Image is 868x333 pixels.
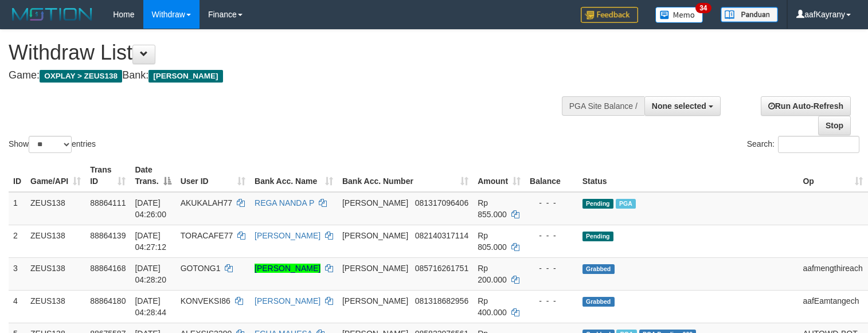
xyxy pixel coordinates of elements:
[578,159,799,192] th: Status
[255,264,320,273] a: [PERSON_NAME]
[135,231,166,252] span: [DATE] 04:27:12
[255,231,320,240] a: [PERSON_NAME]
[9,192,26,225] td: 1
[415,296,468,305] span: Copy 081318682956 to clipboard
[9,6,96,23] img: MOTION_logo.png
[530,197,573,209] div: - - -
[135,198,166,219] span: [DATE] 04:26:00
[655,7,703,23] img: Button%20Memo.svg
[148,70,222,83] span: [PERSON_NAME]
[525,159,578,192] th: Balance
[721,7,778,22] img: panduan.png
[652,101,706,111] span: None selected
[798,159,867,192] th: Op: activate to sort column ascending
[530,230,573,241] div: - - -
[478,231,507,252] span: Rp 805.000
[90,296,126,305] span: 88864180
[582,297,615,307] span: Grabbed
[181,231,233,240] span: TORACAFE77
[530,295,573,307] div: - - -
[761,96,851,116] a: Run Auto-Refresh
[26,225,85,257] td: ZEUS138
[176,159,250,192] th: User ID: activate to sort column ascending
[342,231,408,240] span: [PERSON_NAME]
[562,96,644,116] div: PGA Site Balance /
[798,257,867,290] td: aafmengthireach
[85,159,130,192] th: Trans ID: activate to sort column ascending
[581,7,638,23] img: Feedback.jpg
[9,70,567,81] h4: Game: Bank:
[26,290,85,323] td: ZEUS138
[40,70,122,83] span: OXPLAY > ZEUS138
[26,257,85,290] td: ZEUS138
[130,159,175,192] th: Date Trans.: activate to sort column descending
[818,116,851,135] a: Stop
[26,159,85,192] th: Game/API: activate to sort column ascending
[181,198,232,207] span: AKUKALAH77
[582,264,615,274] span: Grabbed
[644,96,721,116] button: None selected
[90,231,126,240] span: 88864139
[29,136,72,153] select: Showentries
[90,198,126,207] span: 88864111
[415,198,468,207] span: Copy 081317096406 to clipboard
[478,198,507,219] span: Rp 855.000
[90,264,126,273] span: 88864168
[255,198,314,207] a: REGA NANDA P
[135,296,166,317] span: [DATE] 04:28:44
[798,290,867,323] td: aafEamtangech
[255,296,320,305] a: [PERSON_NAME]
[478,264,507,284] span: Rp 200.000
[473,159,525,192] th: Amount: activate to sort column ascending
[616,199,636,209] span: Marked by aafkaynarin
[250,159,338,192] th: Bank Acc. Name: activate to sort column ascending
[415,231,468,240] span: Copy 082140317114 to clipboard
[26,192,85,225] td: ZEUS138
[582,199,613,209] span: Pending
[9,136,96,153] label: Show entries
[9,159,26,192] th: ID
[530,263,573,274] div: - - -
[9,41,567,64] h1: Withdraw List
[478,296,507,317] span: Rp 400.000
[9,257,26,290] td: 3
[342,198,408,207] span: [PERSON_NAME]
[181,264,221,273] span: GOTONG1
[582,232,613,241] span: Pending
[415,264,468,273] span: Copy 085716261751 to clipboard
[342,264,408,273] span: [PERSON_NAME]
[747,136,859,153] label: Search:
[342,296,408,305] span: [PERSON_NAME]
[9,225,26,257] td: 2
[181,296,230,305] span: KONVEKSI86
[778,136,859,153] input: Search:
[9,290,26,323] td: 4
[695,3,711,13] span: 34
[338,159,473,192] th: Bank Acc. Number: activate to sort column ascending
[135,264,166,284] span: [DATE] 04:28:20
